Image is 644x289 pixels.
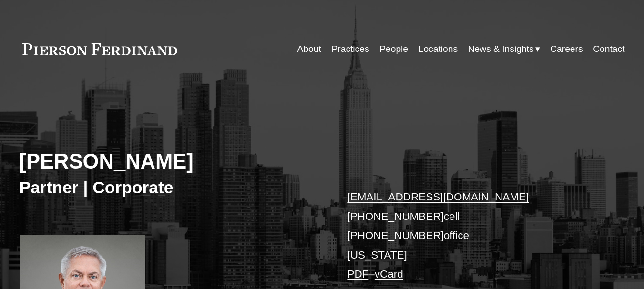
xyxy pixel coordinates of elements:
a: [PHONE_NUMBER] [347,229,443,241]
a: Locations [419,40,458,58]
a: Practices [331,40,369,58]
p: cell office [US_STATE] – [347,188,599,284]
a: Contact [593,40,624,58]
a: Careers [550,40,583,58]
a: folder dropdown [468,40,540,58]
span: News & Insights [468,41,534,58]
a: People [379,40,408,58]
a: [EMAIL_ADDRESS][DOMAIN_NAME] [347,191,529,203]
a: About [297,40,321,58]
h3: Partner | Corporate [20,178,322,199]
a: PDF [347,268,368,280]
a: [PHONE_NUMBER] [347,210,443,222]
h2: [PERSON_NAME] [20,149,322,174]
a: vCard [375,268,403,280]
